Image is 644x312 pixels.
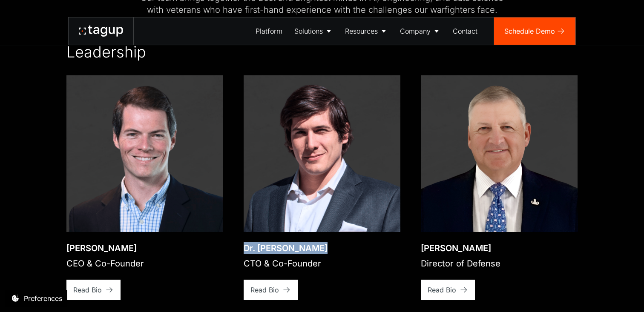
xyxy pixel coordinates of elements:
[421,242,500,254] div: [PERSON_NAME]
[256,26,282,36] div: Platform
[244,280,298,300] a: Read Bio
[66,43,146,62] h2: Leadership
[294,26,323,36] div: Solutions
[66,258,144,269] div: CEO & Co-Founder
[66,75,223,232] img: Jon Garrity
[494,17,575,45] a: Schedule Demo
[250,17,288,45] a: Platform
[421,75,578,232] a: Open bio popup
[447,17,483,45] a: Contact
[66,75,223,232] a: Open bio popup
[421,75,578,232] img: Paul Plemmons
[244,242,328,254] div: Dr. [PERSON_NAME]
[421,280,475,300] a: Read Bio
[250,285,279,295] div: Read Bio
[421,258,500,269] div: Director of Defense
[394,17,447,45] a: Company
[24,293,62,303] div: Preferences
[244,75,400,232] a: Open bio popup
[66,280,121,300] a: Read Bio
[504,26,555,36] div: Schedule Demo
[428,285,456,295] div: Read Bio
[288,17,339,45] a: Solutions
[453,26,477,36] div: Contact
[73,285,102,295] div: Read Bio
[345,26,378,36] div: Resources
[400,26,431,36] div: Company
[244,75,400,232] img: Dr. Will Vega-Brown
[244,258,328,269] div: CTO & Co-Founder
[66,242,144,254] div: [PERSON_NAME]
[339,17,394,45] a: Resources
